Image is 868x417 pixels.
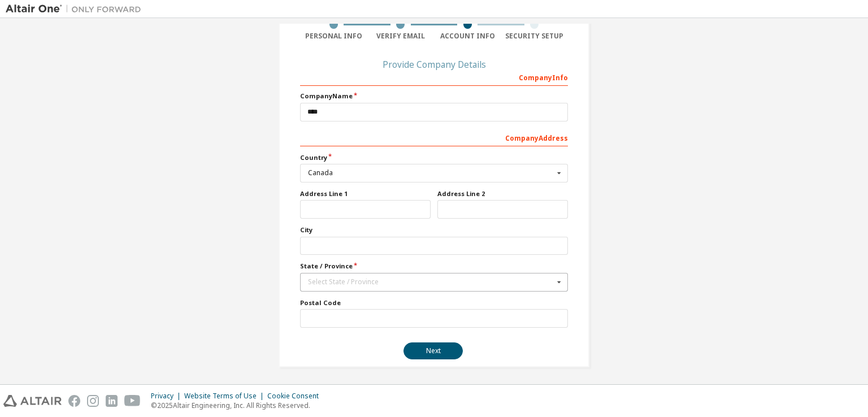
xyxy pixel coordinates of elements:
div: Canada [308,170,554,176]
img: facebook.svg [68,395,80,407]
label: Postal Code [300,298,568,307]
label: Address Line 1 [300,189,431,198]
div: Privacy [151,392,184,401]
img: altair_logo.svg [3,395,62,407]
label: Company Name [300,92,568,101]
label: State / Province [300,262,568,271]
div: Verify Email [367,32,435,41]
button: Next [403,342,463,359]
label: City [300,225,568,234]
label: Address Line 2 [437,189,568,198]
img: linkedin.svg [106,395,118,407]
img: instagram.svg [87,395,99,407]
div: Website Terms of Use [184,392,267,401]
div: Account Info [434,32,501,41]
div: Cookie Consent [267,392,325,401]
div: Select State / Province [308,279,554,285]
label: Country [300,153,568,162]
div: Company Address [300,128,568,146]
img: youtube.svg [124,395,141,407]
div: Security Setup [501,32,568,41]
div: Personal Info [300,32,367,41]
div: Company Info [300,68,568,86]
p: © 2025 Altair Engineering, Inc. All Rights Reserved. [151,401,325,410]
div: Provide Company Details [300,61,568,68]
img: Altair One [6,3,147,15]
